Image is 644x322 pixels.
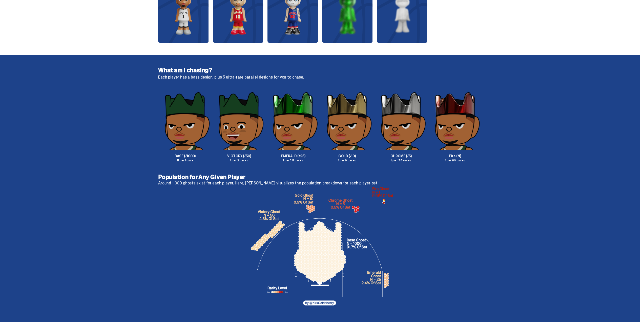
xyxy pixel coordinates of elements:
img: Parallel%20Images-19.png [320,91,374,150]
img: Parallel%20Images-18.png [266,91,320,150]
p: Each player has a base design, plus 5 ultra-rare parallel designs for you to chase. [158,75,482,79]
p: 1 per 60 cases [428,159,482,162]
p: CHROME (/5) [374,154,428,158]
img: Parallel%20Images-17.png [212,91,266,150]
p: EMERALD (/25) [266,154,320,158]
p: 1 per 2 cases [212,159,266,162]
p: Fire (/1) [428,154,482,158]
p: Population for Any Given Player [158,174,482,180]
p: 11 per 1 case [158,159,212,162]
p: Around 1,000 ghosts exist for each player. Here, [PERSON_NAME] visualizes the population breakdow... [158,181,482,185]
p: VICTORY (/50) [212,154,266,158]
h4: What am I chasing? [158,67,482,73]
img: Kirk%20Graphic%20with%20bg%20-%20NBA-13.png [244,187,396,309]
img: Parallel%20Images-16.png [158,91,212,150]
img: Parallel%20Images-20.png [374,91,428,150]
p: GOLD (/10) [320,154,374,158]
p: BASE (/1000) [158,154,212,158]
img: Parallel%20Images-21.png [428,91,482,150]
p: 1 per 9 cases [320,159,374,162]
p: 1 per 17.5 cases [374,159,428,162]
p: 1 per 3.5 cases [266,159,320,162]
